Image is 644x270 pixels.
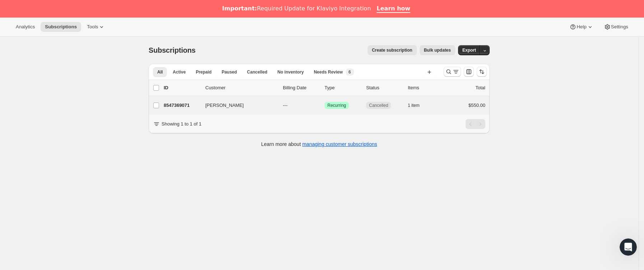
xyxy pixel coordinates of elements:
[164,102,200,109] p: 8547369071
[369,103,388,108] span: Cancelled
[464,67,474,77] button: Personalizar el orden y la visibilidad de las columnas de la tabla
[349,69,351,75] span: 6
[424,67,435,77] button: Crear vista nueva
[477,67,487,77] button: Ordenar los resultados
[283,103,288,108] span: ---
[377,5,410,13] a: Learn how
[45,24,77,30] span: Subscriptions
[221,69,237,75] span: Paused
[157,69,163,75] span: All
[164,84,200,91] p: ID
[87,24,98,30] span: Tools
[222,5,257,12] b: Important:
[16,24,35,30] span: Analytics
[476,84,485,91] p: Total
[201,100,273,111] button: [PERSON_NAME]
[368,45,417,55] button: Create subscription
[462,47,476,53] span: Export
[466,119,485,129] nav: Paginación
[261,141,377,148] p: Learn more about
[277,69,304,75] span: No inventory
[577,24,586,30] span: Help
[173,69,186,75] span: Active
[164,84,485,91] div: IDCustomerBilling DateTypeStatusItemsTotal
[458,45,480,55] button: Export
[444,67,461,77] button: Buscar y filtrar resultados
[611,24,628,30] span: Settings
[283,84,319,91] p: Billing Date
[408,100,428,110] button: 1 item
[11,22,39,32] button: Analytics
[83,22,109,32] button: Tools
[468,103,485,108] span: $550.00
[325,84,360,91] div: Type
[314,69,343,75] span: Needs Review
[366,84,402,91] p: Status
[247,69,267,75] span: Cancelled
[565,22,598,32] button: Help
[205,84,277,91] p: Customer
[162,120,201,128] p: Showing 1 to 1 of 1
[149,46,196,54] span: Subscriptions
[205,102,244,109] span: [PERSON_NAME]
[424,47,451,53] span: Bulk updates
[620,238,637,256] iframe: Intercom live chat
[408,103,420,108] span: 1 item
[327,103,346,108] span: Recurring
[302,141,377,147] a: managing customer subscriptions
[420,45,455,55] button: Bulk updates
[196,69,211,75] span: Prepaid
[372,47,412,53] span: Create subscription
[408,84,444,91] div: Items
[164,100,485,110] div: 8547369071[PERSON_NAME]---LogradoRecurringCancelled1 item$550.00
[599,22,633,32] button: Settings
[41,22,81,32] button: Subscriptions
[222,5,371,12] div: Required Update for Klaviyo Integration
